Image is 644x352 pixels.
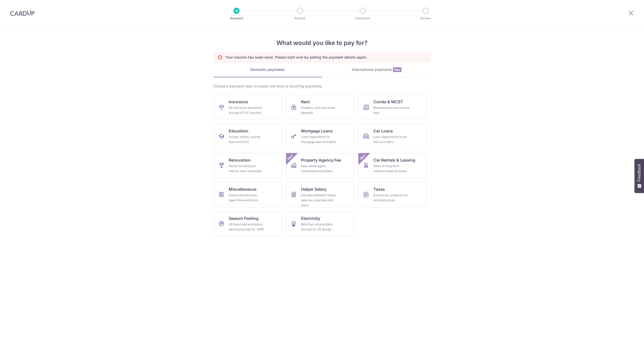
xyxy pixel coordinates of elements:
a: InsuranceAll insurance premiums (except NTUC Income) [214,95,282,120]
a: Condo & MCSTMaintenance and service fees [358,95,427,120]
div: Choose a payment type to create one-time or recurring payments. [213,84,431,89]
div: Domestic payments [213,67,322,72]
a: TaxesIncome tax, property tax and stamp duty [358,182,427,207]
span: Feedback [637,164,641,181]
p: Review [407,16,444,21]
span: Miscellaneous [229,186,257,192]
a: RenovationHome furnishing or interior reno-expenses [214,153,282,178]
a: RentProperty rent and rental deposits [286,95,354,120]
div: International payments [322,67,431,72]
div: Bills from all providers (except for SP group) [301,222,337,232]
span: Condo & MCST [373,99,403,105]
a: EducationSchool, tuition, course fees and more [214,124,282,149]
div: All home and workplace parking (except for HDB) [229,222,265,232]
span: Mortgage Loans [301,128,333,134]
div: Real estate agent commissions and fees [301,164,337,174]
a: MiscellaneousGoods and services, agent fees and more [214,182,282,207]
span: New [286,153,294,161]
p: Your session has been reset. Please start over by adding the payment details again. [225,55,367,60]
a: Car Rentals & LeasingShort or long‑term vehicle rentals & leasesNew [358,153,427,178]
div: Goods and services, agent fees and more [229,193,265,203]
span: Car Loans [373,128,393,134]
span: Helper Salary [301,186,326,192]
span: Rent [301,99,310,105]
a: Property Agency FeeReal estate agent commissions and feesNew [286,153,354,178]
div: Income tax, property tax and stamp duty [373,193,409,203]
span: Insurance [229,99,248,105]
a: ElectricityBills from all providers (except for SP group) [286,211,354,236]
span: Property Agency Fee [301,157,341,163]
img: CardUp [10,10,35,16]
div: Includes domestic helper salaries, expenses and more [301,193,337,208]
div: Property rent and rental deposits [301,105,337,115]
div: Short or long‑term vehicle rentals & leases [373,164,409,174]
span: Taxes [373,186,385,192]
div: Maintenance and service fees [373,105,409,115]
div: Loan repayments to mortgage loan providers [301,134,337,144]
iframe: Opens a widget where you can find more information [612,337,639,349]
button: Feedback - Show survey [634,159,644,193]
a: Season ParkingAll home and workplace parking (except for HDB) [214,211,282,236]
div: Home furnishing or interior reno-expenses [229,164,265,174]
span: Renovation [229,157,251,163]
a: Car LoansLoan repayments to car loan providers [358,124,427,149]
div: School, tuition, course fees and more [229,134,265,144]
p: Document [344,16,381,21]
a: Helper SalaryIncludes domestic helper salaries, expenses and more [286,182,354,207]
span: Car Rentals & Leasing [373,157,415,163]
span: New [358,153,367,161]
span: Season Parking [229,215,259,221]
p: Recipient [218,16,255,21]
span: Electricity [301,215,320,221]
div: Loan repayments to car loan providers [373,134,409,144]
p: Amount [281,16,318,21]
span: New [393,67,401,72]
div: All insurance premiums (except NTUC Income) [229,105,265,115]
h4: What would you like to pay for? [213,38,431,47]
span: Education [229,128,248,134]
a: Mortgage LoansLoan repayments to mortgage loan providers [286,124,354,149]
